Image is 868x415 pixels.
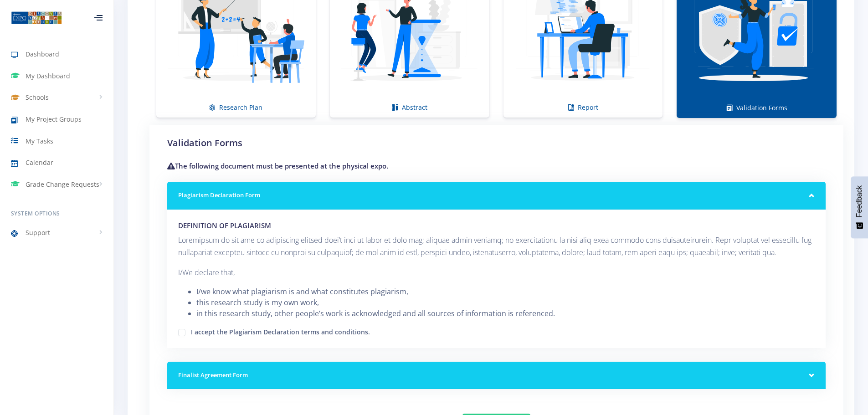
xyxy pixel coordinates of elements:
[196,297,815,308] li: this research study is my own work,
[26,92,49,102] span: Schools
[26,114,82,124] span: My Project Groups
[178,266,815,279] p: I/We declare that,
[26,71,70,81] span: My Dashboard
[178,371,815,380] h5: Finalist Agreement Form
[851,176,868,238] button: Feedback - Show survey
[26,49,59,59] span: Dashboard
[196,308,815,319] li: in this research study, other people’s work is acknowledged and all sources of information is ref...
[26,158,53,167] span: Calendar
[191,327,370,334] label: I accept the Plagiarism Declaration terms and conditions.
[855,185,863,217] span: Feedback
[167,136,826,150] h2: Validation Forms
[178,234,815,259] p: Loremipsum do sit ame co adipiscing elitsed doei’t inci ut labor et dolo mag; aliquae admin venia...
[11,10,62,25] img: ...
[196,286,815,297] li: I/we know what plagiarism is and what constitutes plagiarism,
[178,220,815,231] h4: DEFINITION OF PLAGIARISM
[26,136,53,146] span: My Tasks
[178,191,815,200] h5: Plagiarism Declaration Form
[26,179,99,189] span: Grade Change Requests
[11,210,103,218] h6: System Options
[167,161,826,171] h4: The following document must be presented at the physical expo.
[26,228,50,237] span: Support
